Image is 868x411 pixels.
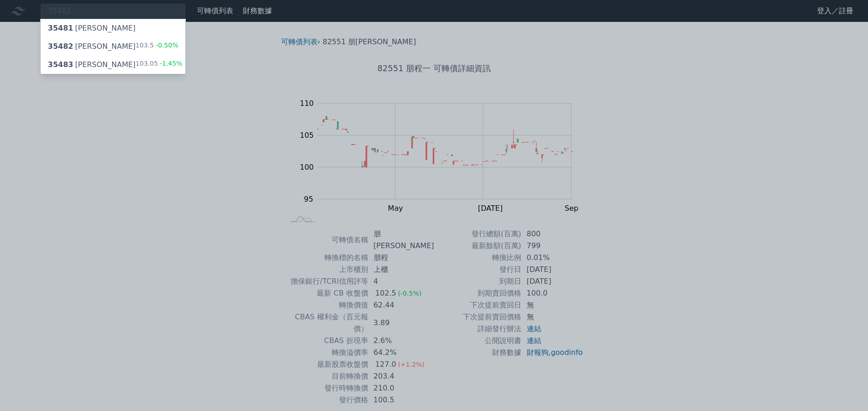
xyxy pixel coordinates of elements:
[41,19,185,37] a: 35481[PERSON_NAME]
[48,60,73,69] span: 35483
[154,42,179,49] span: -0.50%
[48,59,136,70] div: [PERSON_NAME]
[48,24,73,32] span: 35481
[158,60,183,67] span: -1.45%
[48,41,136,52] div: [PERSON_NAME]
[136,59,183,70] div: 103.05
[48,23,136,34] div: [PERSON_NAME]
[41,56,185,74] a: 35483[PERSON_NAME] 103.05-1.45%
[136,41,179,52] div: 103.5
[48,42,73,51] span: 35482
[41,37,185,56] a: 35482[PERSON_NAME] 103.5-0.50%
